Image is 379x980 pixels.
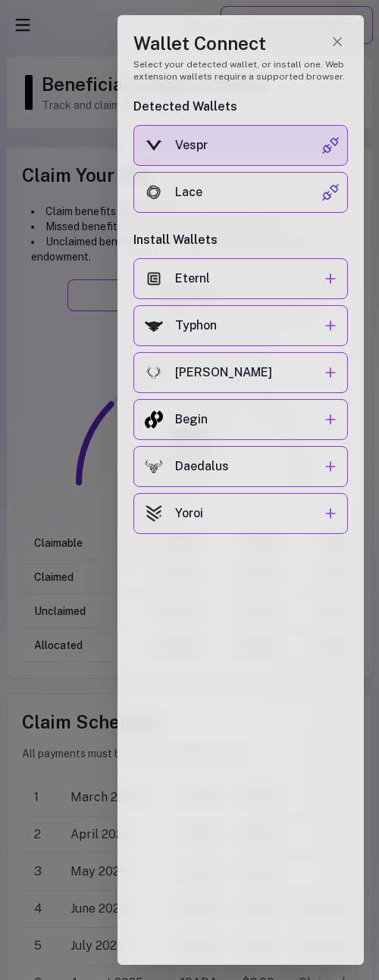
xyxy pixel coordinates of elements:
[133,258,348,299] a: EternlEternl
[145,270,163,288] img: Eternl
[145,183,163,201] img: Lace
[133,98,348,116] h3: Detected Wallets
[133,31,348,55] h1: Wallet Connect
[327,31,348,52] button: Close wallet drawer
[175,136,321,154] div: Vespr
[133,305,348,346] a: TyphonTyphon
[145,320,163,332] img: Typhon
[175,410,321,429] div: Begin
[321,183,340,201] img: Connect
[175,364,321,382] div: [PERSON_NAME]
[145,410,163,429] img: Begin
[175,270,321,288] div: Eternl
[133,58,348,83] p: Select your detected wallet, or install one. Web extension wallets require a supported browser.
[133,231,348,249] h3: Install Wallets
[175,457,321,476] div: Daedalus
[133,399,348,440] a: BeginBegin
[321,136,340,154] img: Connect
[175,183,321,201] div: Lace
[133,446,348,487] a: DaedalusDaedalus
[133,493,348,534] a: YoroiYoroi
[133,125,348,166] button: VesprVespr
[145,460,163,474] img: Daedalus
[133,352,348,393] a: Gero[PERSON_NAME]
[145,504,163,523] img: Yoroi
[145,364,163,382] img: Gero
[175,317,321,335] div: Typhon
[133,172,348,213] button: LaceLace
[175,504,321,523] div: Yoroi
[145,140,163,151] img: Vespr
